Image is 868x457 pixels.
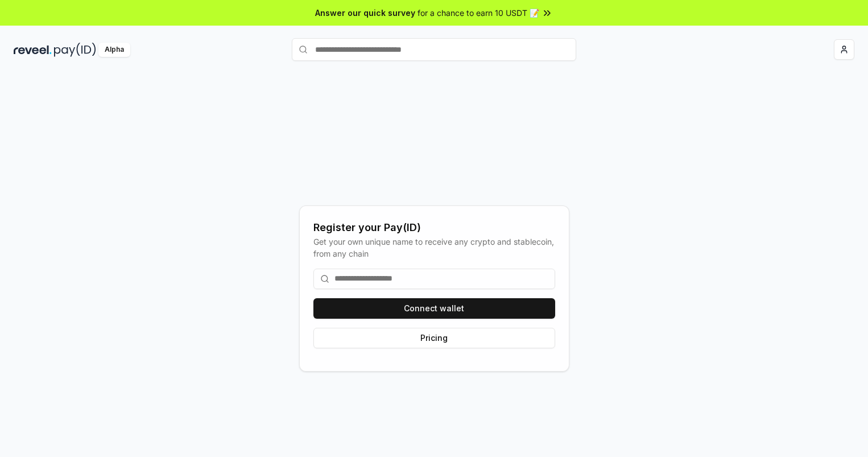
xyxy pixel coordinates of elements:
span: Answer our quick survey [315,7,415,19]
div: Register your Pay(ID) [313,220,555,236]
span: for a chance to earn 10 USDT 📝 [418,7,539,19]
img: pay_id [54,43,96,57]
img: reveel_dark [14,43,52,57]
div: Get your own unique name to receive any crypto and stablecoin, from any chain [313,236,555,260]
button: Pricing [313,328,555,348]
button: Connect wallet [313,298,555,319]
div: Alpha [98,43,130,57]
